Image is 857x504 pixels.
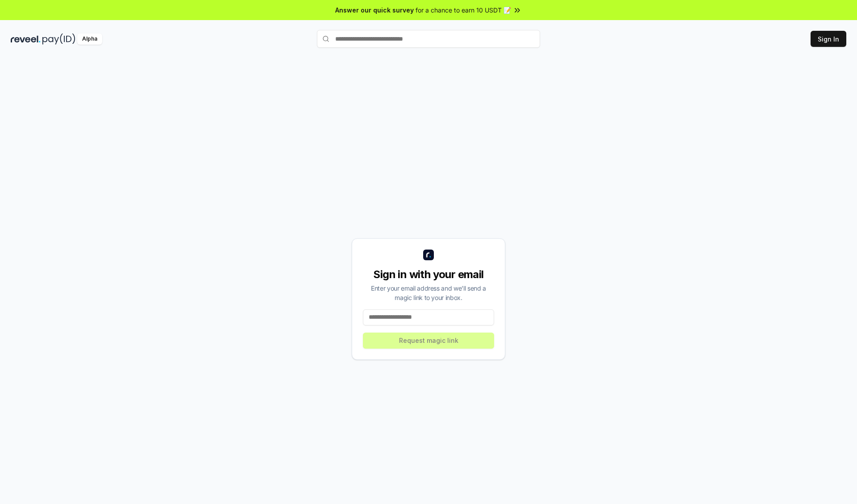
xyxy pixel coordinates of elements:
span: Answer our quick survey [335,5,414,15]
img: logo_small [423,250,434,260]
div: Enter your email address and we’ll send a magic link to your inbox. [363,283,494,302]
img: pay_id [42,33,75,45]
button: Sign In [811,31,846,47]
div: Alpha [77,33,102,45]
div: Sign in with your email [363,267,494,282]
span: for a chance to earn 10 USDT 📝 [416,5,511,15]
img: reveel_dark [11,33,41,45]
